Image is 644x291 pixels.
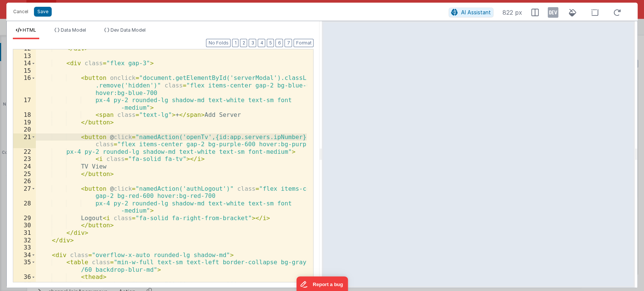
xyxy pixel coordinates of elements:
[34,7,52,17] button: Save
[284,39,292,47] button: 7
[503,8,522,17] span: 822 px
[13,67,36,75] div: 15
[23,27,36,33] span: HTML
[13,111,36,119] div: 18
[13,52,36,60] div: 13
[13,163,36,170] div: 24
[13,148,36,156] div: 22
[13,259,36,273] div: 35
[449,8,493,17] button: AI Assistant
[13,155,36,163] div: 23
[461,9,491,15] span: AI Assistant
[240,39,247,47] button: 2
[13,229,36,237] div: 31
[13,200,36,214] div: 28
[13,133,36,148] div: 21
[13,170,36,178] div: 25
[249,39,256,47] button: 3
[275,39,283,47] button: 6
[206,39,231,47] button: No Folds
[13,96,36,111] div: 17
[13,119,36,126] div: 19
[13,74,36,96] div: 16
[232,39,238,47] button: 1
[13,178,36,185] div: 26
[13,214,36,222] div: 29
[13,281,36,288] div: 37
[13,185,36,200] div: 27
[13,244,36,251] div: 33
[61,27,86,33] span: Data Model
[9,6,32,17] button: Cancel
[13,251,36,259] div: 34
[13,237,36,244] div: 32
[13,126,36,133] div: 20
[111,27,146,33] span: Dev Data Model
[13,273,36,281] div: 36
[258,39,265,47] button: 4
[294,39,314,47] button: Format
[13,222,36,229] div: 30
[267,39,274,47] button: 5
[13,60,36,67] div: 14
